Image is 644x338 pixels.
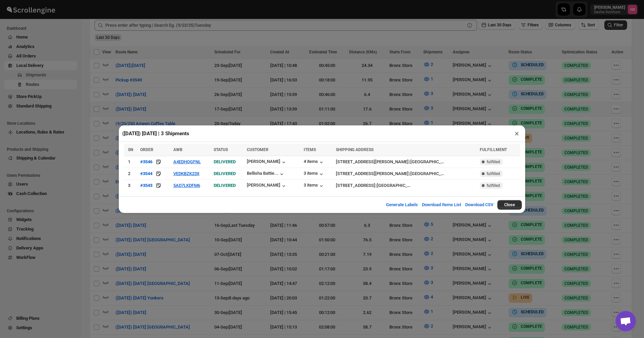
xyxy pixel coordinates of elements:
span: fulfilled [487,159,500,165]
div: [GEOGRAPHIC_DATA] [410,170,444,177]
button: Download Items List [418,198,465,212]
span: AWB [173,147,183,152]
div: [STREET_ADDRESS] [336,182,375,189]
button: #3544 [140,170,152,177]
span: STATUS [214,147,228,152]
div: | [336,170,476,177]
button: A4EDHQGFNL [173,159,201,164]
div: Bellisha Battie... [247,171,278,176]
div: [GEOGRAPHIC_DATA][PERSON_NAME] [377,182,411,189]
span: DELIVERED [214,171,236,176]
h2: ([DATE]) [DATE] | 3 Shipments [122,130,189,137]
span: SHIPPING ADDRESS [336,147,373,152]
div: [STREET_ADDRESS][PERSON_NAME] [336,170,409,177]
div: [STREET_ADDRESS][PERSON_NAME] [336,159,409,165]
button: Bellisha Battie... [247,171,285,177]
td: 2 [124,168,138,179]
div: Open chat [616,311,636,331]
div: | [336,182,476,189]
span: DELIVERED [214,159,236,164]
button: #3546 [140,159,152,165]
span: DELIVERED [214,183,236,188]
div: #3544 [140,171,152,176]
span: CUSTOMER [247,147,269,152]
button: Generate Labels [382,198,422,212]
td: 1 [124,156,138,168]
button: VEDKBZK23X [173,171,199,176]
div: | [336,159,476,165]
button: Download CSV [461,198,497,212]
button: #3543 [140,182,152,189]
button: × [512,129,522,138]
div: #3546 [140,159,152,164]
td: 3 [124,179,138,191]
button: [PERSON_NAME] [247,159,287,166]
button: 5AD7LKDFM6 [173,183,200,188]
span: FULFILLMENT [480,147,507,152]
span: SN [128,147,133,152]
span: fulfilled [487,171,500,176]
button: 3 items [304,183,325,189]
span: ORDER [140,147,153,152]
button: Close [497,200,522,210]
button: [PERSON_NAME] [247,183,287,189]
div: #3543 [140,183,152,188]
button: 3 items [304,171,325,177]
div: [GEOGRAPHIC_DATA] [410,159,444,165]
span: fulfilled [487,183,500,188]
span: ITEMS [304,147,316,152]
button: 4 items [304,159,325,166]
